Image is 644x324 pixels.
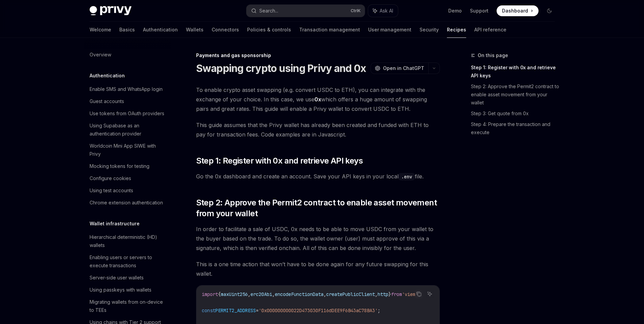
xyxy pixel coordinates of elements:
a: Transaction management [299,22,360,38]
span: This guide assumes that the Privy wallet has already been created and funded with ETH to pay for ... [196,120,440,139]
span: , [272,291,275,297]
span: To enable crypto asset swapping (e.g. convert USDC to ETH), you can integrate with the exchange o... [196,85,440,114]
a: Step 1: Register with 0x and retrieve API keys [471,62,560,81]
span: import [202,291,218,297]
a: Guest accounts [84,95,171,107]
a: Use tokens from OAuth providers [84,107,171,120]
a: Using test accounts [84,184,171,197]
span: encodeFunctionData [275,291,324,297]
a: Step 4: Prepare the transaction and execute [471,119,560,138]
span: Step 1: Register with 0x and retrieve API keys [196,155,363,166]
a: Dashboard [497,5,539,16]
span: { [218,291,221,297]
button: Toggle dark mode [544,5,555,16]
span: Ctrl K [351,8,361,14]
a: Basics [119,22,135,38]
span: from [391,291,402,297]
div: Worldcoin Mini App SIWE with Privy [90,142,167,158]
span: ; [378,307,380,314]
span: , [375,291,378,297]
div: Migrating wallets from on-device to TEEs [90,298,167,314]
button: Search...CtrlK [246,5,365,17]
span: 'viem' [402,291,418,297]
h5: Authentication [90,72,125,80]
a: Chrome extension authentication [84,197,171,209]
a: Worldcoin Mini App SIWE with Privy [84,140,171,160]
div: Server-side user wallets [90,274,144,282]
a: Security [420,22,439,38]
span: PERMIT2_ADDRESS [215,307,256,314]
span: Dashboard [502,7,528,14]
a: 0x [314,96,321,103]
span: '0x000000000022D473030F116dDEE9F6B43aC78BA3' [259,307,378,314]
div: Hierarchical deterministic (HD) wallets [90,233,167,249]
div: Using passkeys with wallets [90,286,151,294]
div: Using test accounts [90,186,133,195]
div: Enable SMS and WhatsApp login [90,85,163,93]
a: Configure cookies [84,172,171,184]
span: maxUint256 [221,291,248,297]
div: Search... [259,7,278,15]
div: Enabling users or servers to execute transactions [90,253,167,270]
span: , [324,291,326,297]
div: Overview [90,51,111,59]
button: Ask AI [425,290,434,298]
a: Step 2: Approve the Permit2 contract to enable asset movement from your wallet [471,81,560,108]
span: Go the 0x dashboard and create an account. Save your API keys in your local file. [196,172,440,181]
span: Step 2: Approve the Permit2 contract to enable asset movement from your wallet [196,197,440,219]
a: Migrating wallets from on-device to TEEs [84,296,171,316]
a: Using passkeys with wallets [84,284,171,296]
a: Using Supabase as an authentication provider [84,120,171,140]
a: API reference [474,22,506,38]
a: Enable SMS and WhatsApp login [84,83,171,95]
div: Mocking tokens for testing [90,162,149,170]
div: Configure cookies [90,174,131,182]
div: Use tokens from OAuth providers [90,109,164,118]
a: Step 3: Get quote from 0x [471,108,560,119]
span: http [378,291,388,297]
a: Enabling users or servers to execute transactions [84,251,171,272]
span: createPublicClient [326,291,375,297]
a: Recipes [447,22,466,38]
button: Ask AI [368,5,398,17]
div: Chrome extension authentication [90,199,163,207]
span: = [256,307,259,314]
h1: Swapping crypto using Privy and 0x [196,62,366,74]
span: In order to facilitate a sale of USDC, 0x needs to be able to move USDC from your wallet to the b... [196,224,440,253]
a: Hierarchical deterministic (HD) wallets [84,231,171,251]
span: This is a one time action that won’t have to be done again for any future swapping for this wallet. [196,259,440,278]
a: Connectors [212,22,239,38]
div: Guest accounts [90,97,124,105]
div: Using Supabase as an authentication provider [90,122,167,138]
a: Mocking tokens for testing [84,160,171,172]
a: Support [470,7,488,14]
a: Policies & controls [247,22,291,38]
div: Payments and gas sponsorship [196,52,440,59]
a: Welcome [90,22,111,38]
button: Open in ChatGPT [371,63,428,74]
code: .env [399,173,415,180]
h5: Wallet infrastructure [90,220,140,228]
a: User management [368,22,411,38]
a: Demo [448,7,462,14]
span: erc20Abi [251,291,272,297]
span: Ask AI [380,7,393,14]
a: Wallets [186,22,204,38]
a: Overview [84,49,171,61]
span: , [248,291,251,297]
a: Server-side user wallets [84,272,171,284]
img: dark logo [90,6,132,16]
span: const [202,307,215,314]
span: Open in ChatGPT [383,65,424,72]
a: Authentication [143,22,178,38]
span: } [388,291,391,297]
button: Copy the contents from the code block [414,290,423,298]
span: On this page [478,51,508,59]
